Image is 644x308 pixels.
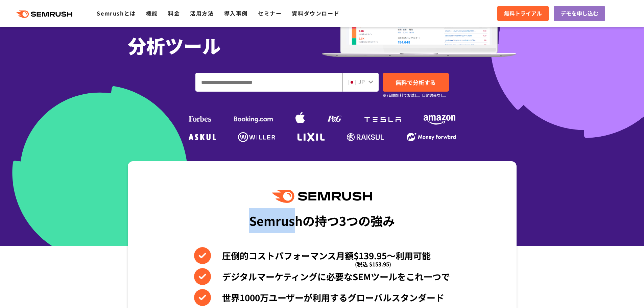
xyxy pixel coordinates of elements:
li: 圧倒的コストパフォーマンス月額$139.95〜利用可能 [194,247,450,264]
a: 資料ダウンロード [292,9,339,17]
li: 世界1000万ユーザーが利用するグローバルスタンダード [194,289,450,306]
a: 活用方法 [190,9,214,17]
span: (税込 $153.95) [355,256,391,273]
a: 機能 [146,9,158,17]
a: Semrushとは [97,9,136,17]
span: 無料で分析する [396,78,436,87]
span: 無料トライアル [504,9,542,18]
small: ※7日間無料でお試し。自動課金なし。 [383,92,448,98]
li: デジタルマーケティングに必要なSEMツールをこれ一つで [194,268,450,285]
a: デモを申し込む [554,6,605,21]
a: 無料トライアル [497,6,549,21]
div: Semrushの持つ3つの強み [249,208,395,233]
a: 導入事例 [224,9,248,17]
a: 無料で分析する [383,73,449,92]
input: ドメイン、キーワードまたはURLを入力してください [196,73,342,91]
a: セミナー [258,9,282,17]
a: 料金 [168,9,180,17]
span: JP [358,77,365,86]
span: デモを申し込む [560,9,598,18]
img: Semrush [272,190,372,203]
